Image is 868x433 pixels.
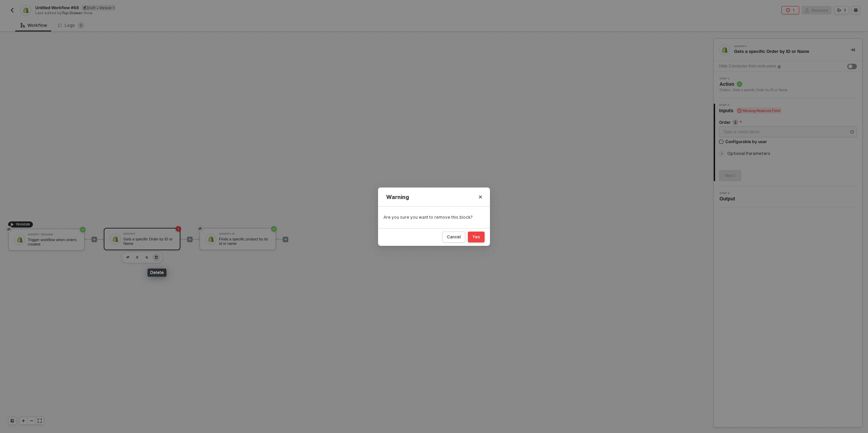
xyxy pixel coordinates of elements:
img: integration-icon [722,47,728,53]
div: Workflow [21,23,47,28]
span: Missing Required Field [736,107,782,114]
span: icon-settings [854,8,858,12]
div: Orders - Gets a specific Order by ID or Name [719,87,788,93]
span: icon-arrow-right-small [720,152,724,156]
button: edit-cred [124,253,132,261]
button: Yes [468,231,485,242]
div: Step 1Action Orders - Gets a specific Order by ID or Name [714,77,862,93]
span: Step 3 [719,192,738,195]
div: Shopify Trigger [28,233,79,236]
div: Warning [386,193,482,200]
div: Optional Parameters [719,150,857,157]
span: Step 1 [719,77,788,80]
div: Step 2Inputs Missing Required FieldOrdericon-infoConfigurable by userOptional ParametersNext [714,104,862,181]
div: Draft • Version 1 [82,5,116,11]
button: Next [719,170,741,181]
span: Step 2 [719,104,782,106]
button: Close [475,192,486,202]
img: icon-info [733,120,738,125]
img: icon [17,237,23,243]
div: Last edited by - Now [35,11,433,16]
img: back [9,7,15,13]
sup: 0 [78,22,84,29]
span: icon-error-page [176,226,181,232]
span: Untitled Workflow #68 [35,5,79,11]
label: Order [719,119,857,125]
img: copy-block [145,256,148,259]
button: 1 [782,6,799,14]
div: Logs [58,22,84,29]
button: Release [802,6,831,14]
div: Configurable by user [725,139,767,144]
span: icon-success-page [271,226,277,232]
span: Optional Parameters [727,151,770,156]
img: edit-cred [136,256,139,259]
span: icon-play [283,237,288,241]
div: Shopify [734,45,836,48]
div: Shopify #2 [219,233,270,235]
div: Trigger workflow when orders created [28,238,79,246]
button: Cancel [442,231,465,242]
span: eye-invisible [198,226,202,231]
span: TRIGGER [16,222,30,227]
span: icon-error-page [786,8,790,12]
button: back [8,6,16,14]
div: Cancel [447,234,461,239]
span: Inputs [719,107,782,114]
span: icon-collapse-right [851,48,855,52]
img: edit-cred [126,256,129,258]
div: Shopify [123,233,174,235]
img: icon [208,236,214,242]
div: Finds a specific product by its id or name [219,237,270,245]
div: Delete [147,269,166,277]
div: 1 [844,7,846,13]
div: Gets a specific Order by ID or Name [734,48,840,55]
button: edit-cred [133,253,141,261]
span: Output [719,195,738,202]
div: Yes [472,234,480,239]
span: icon-minus [29,419,34,423]
span: eye-invisible [7,227,11,232]
img: integration-icon [23,7,28,13]
img: icon-info [777,65,781,69]
span: icon-play [188,237,192,241]
button: 1 [834,6,849,14]
div: Gets a specific Order by ID or Name [123,237,174,245]
span: Action [719,81,788,87]
span: icon-success-page [80,227,85,232]
span: icon-play [92,237,96,241]
div: 1 [793,7,795,13]
span: icon-expand [38,419,42,423]
div: Hide Connector from end-users [719,63,776,70]
span: Top Drawer [62,11,82,15]
span: icon-edit [83,6,87,9]
span: icon-versioning [837,8,841,12]
span: icon-play [21,419,25,423]
div: Are you sure you want to remove this block? [383,215,485,220]
span: icon-play [10,222,14,227]
img: icon [112,236,118,242]
button: copy-block [143,253,151,261]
